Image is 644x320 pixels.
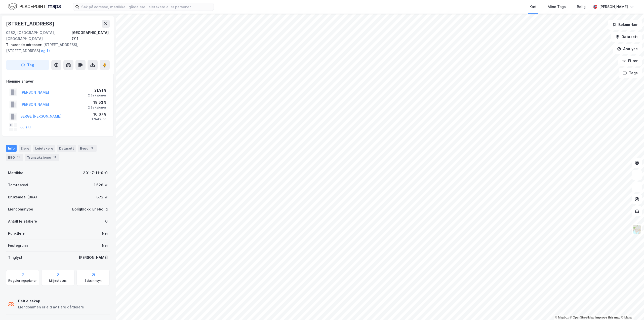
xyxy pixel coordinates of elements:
[88,99,106,105] div: 19.53%
[19,145,31,152] div: Eiere
[92,117,106,121] div: 1 Seksjon
[6,154,23,161] div: ESG
[530,4,537,10] div: Kart
[16,155,21,160] div: 11
[6,78,109,84] div: Hjemmelshaver
[570,316,594,319] a: OpenStreetMap
[79,3,214,11] input: Søk på adresse, matrikkel, gårdeiere, leietakere eller personer
[8,279,37,283] div: Reguleringsplaner
[71,30,110,42] div: [GEOGRAPHIC_DATA], 7/11
[92,111,106,117] div: 10.67%
[608,20,642,30] button: Bokmerker
[8,182,28,188] div: Tomteareal
[8,255,22,261] div: Tinglyst
[6,43,43,47] span: Tilhørende adresser:
[6,20,55,28] div: [STREET_ADDRESS]
[619,296,644,320] iframe: Chat Widget
[6,30,71,42] div: 0282, [GEOGRAPHIC_DATA], [GEOGRAPHIC_DATA]
[548,4,566,10] div: Mine Tags
[8,170,24,176] div: Matrikkel
[90,146,95,151] div: 3
[33,145,55,152] div: Leietakere
[8,242,28,248] div: Festegrunn
[595,316,620,319] a: Improve this map
[52,155,57,160] div: 12
[88,87,106,93] div: 21.91%
[105,218,108,224] div: 0
[94,182,108,188] div: 1 526 ㎡
[577,4,586,10] div: Bolig
[599,4,628,10] div: [PERSON_NAME]
[88,105,106,110] div: 2 Seksjoner
[8,230,25,236] div: Punktleie
[18,298,84,304] div: Delt eieskap
[6,60,49,70] button: Tag
[611,32,642,42] button: Datasett
[85,279,102,283] div: Saksinnsyn
[8,206,33,212] div: Eiendomstype
[25,154,59,161] div: Transaksjoner
[619,68,642,78] button: Tags
[18,304,84,310] div: Eiendommen er eid av flere gårdeiere
[88,93,106,97] div: 2 Seksjoner
[632,225,642,234] img: Z
[8,194,37,200] div: Bruksareal (BRA)
[49,279,67,283] div: Miljøstatus
[6,42,106,54] div: [STREET_ADDRESS], [STREET_ADDRESS]
[83,170,108,176] div: 301-7-11-0-0
[72,206,108,212] div: Boligblokk, Enebolig
[555,316,569,319] a: Mapbox
[618,56,642,66] button: Filter
[613,44,642,54] button: Analyse
[57,145,76,152] div: Datasett
[8,2,61,11] img: logo.f888ab2527a4732fd821a326f86c7f29.svg
[8,218,37,224] div: Antall leietakere
[96,194,108,200] div: 872 ㎡
[102,230,108,236] div: Nei
[6,145,17,152] div: Info
[79,255,108,261] div: [PERSON_NAME]
[78,145,97,152] div: Bygg
[102,242,108,248] div: Nei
